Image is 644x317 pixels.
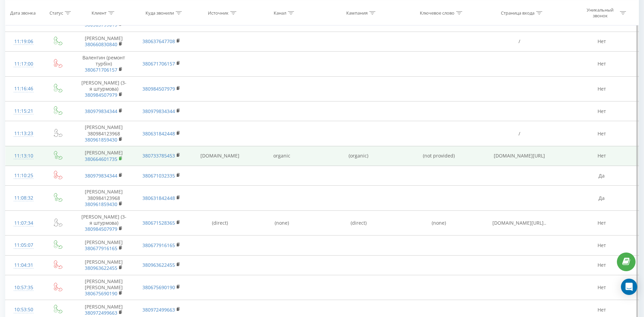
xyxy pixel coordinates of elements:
a: 380733785453 [142,152,175,159]
div: Страница входа [501,10,534,16]
div: 11:08:32 [12,191,35,205]
span: [DOMAIN_NAME][URL].. [492,220,546,226]
td: Нет [565,121,639,146]
div: Статус [50,10,63,16]
div: Кампания [346,10,368,16]
a: 380961859430 [85,201,117,207]
div: Уникальный звонок [582,7,618,19]
a: 380671706157 [142,60,175,67]
div: Источник [208,10,229,16]
td: [PERSON_NAME] (3-я штурмова) [74,210,134,236]
a: 380660830840 [85,41,117,48]
td: Нет [565,255,639,275]
td: [PERSON_NAME] [74,32,134,51]
div: 11:10:25 [12,169,35,182]
td: (none) [405,210,473,236]
a: 380677916165 [142,242,175,248]
div: 11:13:10 [12,149,35,163]
td: Нет [565,146,639,166]
td: / [473,121,565,146]
td: [PERSON_NAME] [74,146,134,166]
a: 380631842448 [142,195,175,201]
td: Нет [565,52,639,77]
a: 380637647708 [142,38,175,44]
td: (organic) [313,146,405,166]
td: Да [565,186,639,211]
div: Куда звонили [145,10,174,16]
a: 380675690190 [85,290,117,297]
a: 380984507979 [85,92,117,98]
a: 380972499663 [85,310,117,316]
div: 11:13:23 [12,127,35,140]
a: 380631842448 [142,130,175,137]
a: 380984507979 [142,86,175,92]
td: Нет [565,101,639,121]
a: 380979834344 [142,108,175,114]
div: 11:19:06 [12,35,35,48]
td: [PERSON_NAME] [74,236,134,255]
div: 10:57:35 [12,281,35,294]
td: [PERSON_NAME] (3-я штурмова) [74,76,134,101]
div: 11:05:07 [12,239,35,252]
div: Канал [274,10,286,16]
a: 380664601735 [85,156,117,162]
div: 11:04:31 [12,259,35,272]
div: Дата звонка [10,10,36,16]
td: [PERSON_NAME] 380984123968 [74,121,134,146]
td: Нет [565,76,639,101]
div: Ключевое слово [420,10,454,16]
td: organic [251,146,313,166]
td: (none) [251,210,313,236]
a: 380984507979 [85,226,117,232]
a: 380675690190 [142,284,175,291]
a: 380961859430 [85,136,117,143]
a: 380979834344 [85,108,117,114]
td: (not provided) [405,146,473,166]
a: 380963622455 [142,262,175,268]
td: [PERSON_NAME] [PERSON_NAME] [74,275,134,300]
td: Да [565,166,639,186]
td: (direct) [313,210,405,236]
td: [DOMAIN_NAME][URL] [473,146,565,166]
td: Нет [565,275,639,300]
td: [DOMAIN_NAME] [189,146,251,166]
div: 11:16:46 [12,82,35,95]
a: 380972499663 [142,306,175,313]
a: 380963622455 [85,265,117,271]
td: [PERSON_NAME] 380984123968 [74,186,134,211]
a: 380671706157 [85,67,117,73]
td: (direct) [189,210,251,236]
div: Open Intercom Messenger [621,279,637,295]
td: Валентин (ремонт турбін) [74,52,134,77]
a: 380677916165 [85,245,117,251]
div: 11:15:21 [12,105,35,118]
a: 380979834344 [85,172,117,179]
a: 380671528365 [142,220,175,226]
div: 11:07:34 [12,217,35,230]
td: / [473,32,565,51]
td: Нет [565,236,639,255]
div: Клиент [92,10,106,16]
td: Нет [565,32,639,51]
a: 380671032335 [142,172,175,179]
div: 11:17:00 [12,57,35,71]
td: Нет [565,210,639,236]
td: [PERSON_NAME] [74,255,134,275]
div: 10:53:50 [12,303,35,316]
